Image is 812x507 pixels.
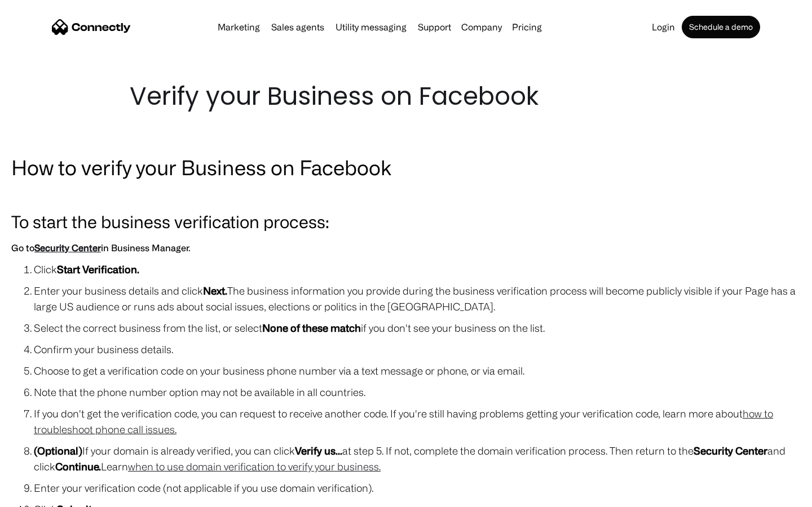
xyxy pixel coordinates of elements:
li: Confirm your business details. [34,341,801,357]
li: Enter your verification code (not applicable if you use domain verification). [34,480,801,496]
strong: Start Verification. [57,264,139,275]
a: Login [647,23,679,32]
a: when to use domain verification to verify your business. [128,461,381,472]
h1: Verify your Business on Facebook [130,79,682,114]
a: Pricing [507,23,546,32]
li: Note that the phone number option may not be available in all countries. [34,384,801,400]
a: Schedule a demo [682,16,760,38]
strong: Verify us... [295,445,342,456]
li: Choose to get a verification code on your business phone number via a text message or phone, or v... [34,363,801,379]
li: Select the correct business from the list, or select if you don't see your business on the list. [34,320,801,336]
h6: Go to in Business Manager. [11,240,801,256]
li: Enter your business details and click The business information you provide during the business ve... [34,283,801,314]
li: If your domain is already verified, you can click at step 5. If not, complete the domain verifica... [34,443,801,474]
li: Click [34,261,801,277]
a: Sales agents [267,23,329,32]
a: Security Center [34,243,101,253]
h2: How to verify your Business on Facebook [11,153,801,181]
strong: Security Center [694,445,767,456]
li: If you don't get the verification code, you can request to receive another code. If you're still ... [34,406,801,437]
aside: Language selected: English [11,487,68,503]
strong: Continue. [55,461,101,472]
ul: Language list [23,487,68,503]
div: Company [461,19,502,35]
strong: (Optional) [34,445,82,456]
strong: Next. [203,285,227,296]
h3: To start the business verification process: [11,208,801,234]
a: Marketing [213,23,264,32]
a: Utility messaging [331,23,411,32]
a: Support [413,23,456,32]
strong: None of these match [262,322,361,333]
p: ‍ [11,187,801,203]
